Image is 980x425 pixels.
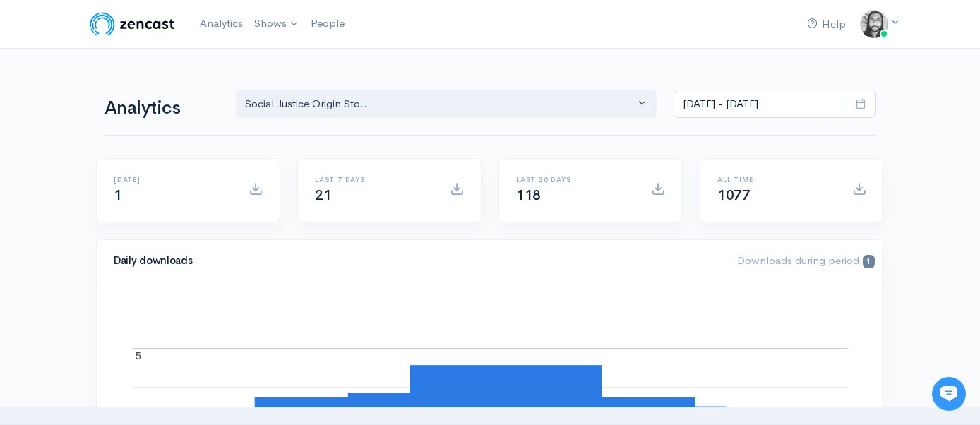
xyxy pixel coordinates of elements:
a: Help [801,9,851,40]
h4: Daily downloads [114,255,720,267]
a: People [305,8,350,39]
span: 118 [516,186,541,204]
h6: All time [717,176,835,184]
button: New conversation [22,187,261,215]
span: 1077 [717,186,750,204]
input: Search articles [41,265,252,294]
h6: Last 7 days [315,176,433,184]
span: New conversation [91,196,169,207]
iframe: gist-messenger-bubble-iframe [932,377,966,411]
button: Social Justice Origin Sto... [236,90,657,119]
text: 5 [136,350,141,361]
span: 1 [114,186,122,204]
h2: Just let us know if you need anything and we'll be happy to help! 🙂 [21,94,261,162]
img: ZenCast Logo [88,10,177,38]
h6: Last 30 days [516,176,634,184]
h1: Analytics [104,98,219,119]
img: ... [860,10,888,38]
span: Downloads during period: [737,253,875,267]
a: Analytics [194,8,249,39]
a: Shows [249,8,305,40]
span: 1 [863,255,875,268]
p: Find an answer quickly [19,242,263,259]
h1: Hi 👋 [21,68,261,91]
span: 21 [315,186,331,204]
input: analytics date range selector [674,90,847,119]
div: Social Justice Origin Sto... [245,96,635,112]
h6: [DATE] [114,176,232,184]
